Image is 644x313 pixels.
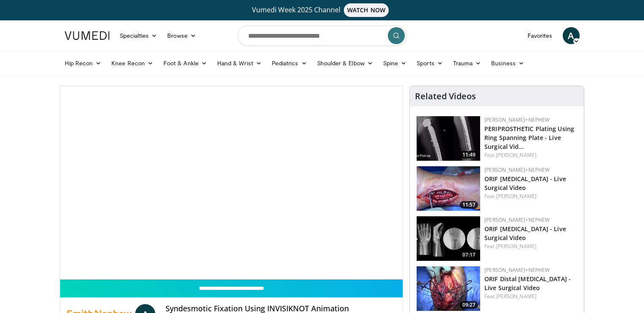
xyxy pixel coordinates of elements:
img: 0894b3a2-b95c-4996-9ca1-01f3d1055ee3.150x105_q85_crop-smart_upscale.jpg [417,266,480,311]
a: Knee Recon [106,55,158,72]
a: [PERSON_NAME] [496,151,536,159]
a: 11:57 [417,166,480,211]
img: 76b75a36-ddff-438c-9767-c71797b4fefb.png.150x105_q85_crop-smart_upscale.png [417,216,480,261]
a: [PERSON_NAME]+Nephew [484,116,550,123]
span: WATCH NOW [344,3,389,17]
a: Foot & Ankle [158,55,212,72]
a: ORIF Distal [MEDICAL_DATA] - Live Surgical Video [484,275,571,292]
a: 09:27 [417,266,480,311]
span: 11:49 [460,151,478,159]
img: 1b697d3a-928d-4a38-851f-df0147e85411.png.150x105_q85_crop-smart_upscale.png [417,166,480,211]
a: Trauma [448,55,486,72]
a: [PERSON_NAME]+Nephew [484,216,550,224]
div: Feat. [484,293,577,300]
input: Search topics, interventions [238,25,407,46]
span: 11:57 [460,201,478,209]
div: Feat. [484,151,577,159]
video-js: Video Player [60,86,403,279]
a: Sports [412,55,448,72]
img: VuMedi Logo [65,31,110,40]
a: [PERSON_NAME] [496,193,536,200]
a: Pediatrics [267,55,312,72]
a: 07:17 [417,216,480,261]
a: PERIPROSTHETIC Plating Using Ring Spanning Plate - Live Surgical Vid… [484,125,574,151]
img: 3d0a620d-8172-4743-af9a-70d1794863a1.png.150x105_q85_crop-smart_upscale.png [417,116,480,161]
a: [PERSON_NAME]+Nephew [484,166,550,173]
a: ORIF [MEDICAL_DATA] - Live Surgical Video [484,225,566,242]
a: Business [486,55,529,72]
div: Feat. [484,243,577,250]
span: 09:27 [460,301,478,309]
a: A [563,27,580,44]
a: ORIF [MEDICAL_DATA] - Live Surgical Video [484,175,566,192]
a: [PERSON_NAME]+Nephew [484,266,550,274]
a: Vumedi Week 2025 ChannelWATCH NOW [66,3,578,17]
a: [PERSON_NAME] [496,243,536,250]
a: [PERSON_NAME] [496,293,536,300]
a: Specialties [115,27,163,44]
a: Shoulder & Elbow [312,55,378,72]
h4: Related Videos [415,91,476,101]
a: Spine [378,55,412,72]
a: 11:49 [417,116,480,161]
a: Hip Recon [60,55,107,72]
a: Hand & Wrist [212,55,267,72]
div: Feat. [484,193,577,200]
a: Browse [162,27,201,44]
span: 07:17 [460,251,478,259]
a: Favorites [522,27,558,44]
